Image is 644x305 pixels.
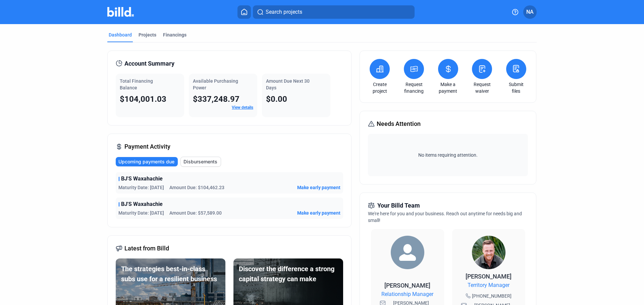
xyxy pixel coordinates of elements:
[124,59,174,68] span: Account Summary
[368,211,522,223] span: We're here for you and your business. Reach out anytime for needs big and small!
[468,281,509,289] span: Territory Manager
[124,142,170,151] span: Payment Activity
[470,81,494,94] a: Request waiver
[472,293,512,299] span: [PHONE_NUMBER]
[109,31,132,38] div: Dashboard
[402,81,426,94] a: Request financing
[118,158,174,165] span: Upcoming payments due
[239,264,338,284] div: Discover the difference a strong capital strategy can make
[266,8,302,16] span: Search projects
[504,81,528,94] a: Submit files
[169,184,224,191] span: Amount Due: $104,462.23
[297,210,340,216] span: Make early payment
[120,94,166,104] span: $104,001.03
[163,31,186,38] div: Financings
[526,8,534,16] span: NA
[107,7,134,17] img: Billd Company Logo
[381,290,433,298] span: Relationship Manager
[121,200,163,208] span: BJ'S Waxahachie
[384,282,430,289] span: [PERSON_NAME]
[121,175,163,183] span: BJ'S Waxahachie
[368,81,391,94] a: Create project
[466,273,512,280] span: [PERSON_NAME]
[232,105,253,110] a: View details
[139,31,156,38] div: Projects
[183,158,217,165] span: Disbursements
[121,264,220,284] div: The strategies best-in-class subs use for a resilient business
[169,210,222,216] span: Amount Due: $57,589.00
[124,244,169,253] span: Latest from Billd
[193,94,239,104] span: $337,248.97
[377,119,421,129] span: Needs Attention
[266,94,287,104] span: $0.00
[472,236,505,269] img: Territory Manager
[371,152,525,158] span: No items requiring attention.
[391,236,424,269] img: Relationship Manager
[377,201,420,210] span: Your Billd Team
[193,78,238,90] span: Available Purchasing Power
[266,78,310,90] span: Amount Due Next 30 Days
[120,78,153,90] span: Total Financing Balance
[297,184,340,191] span: Make early payment
[118,210,164,216] span: Maturity Date: [DATE]
[118,184,164,191] span: Maturity Date: [DATE]
[436,81,460,94] a: Make a payment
